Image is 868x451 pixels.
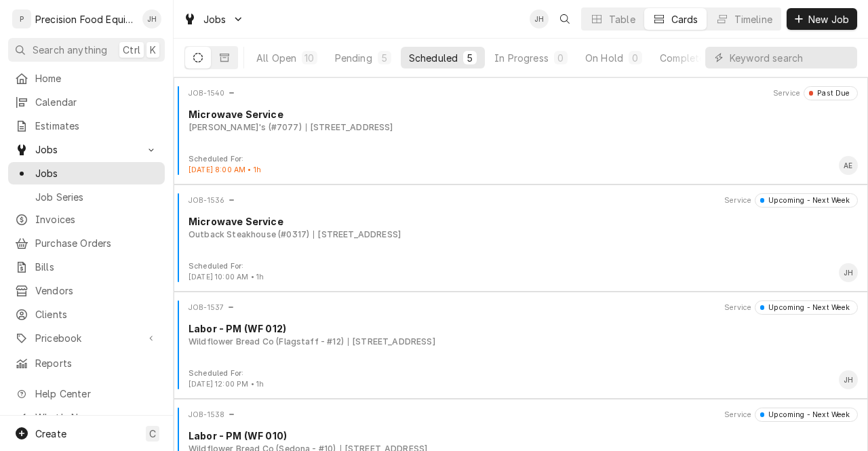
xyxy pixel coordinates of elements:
span: Home [35,71,158,85]
div: Anthony Ellinger's Avatar [839,156,858,175]
div: Upcoming - Next Week [764,195,850,206]
div: Past Due [813,88,850,99]
div: Jason Hertel's Avatar [530,9,549,28]
div: Card Header Secondary Content [773,86,858,100]
div: Job Card: JOB-1536 [174,184,868,292]
div: Object Extra Context Footer Value [189,272,264,283]
span: Pricebook [35,331,138,345]
div: Card Footer [179,261,863,283]
div: Card Header Primary Content [189,408,235,421]
div: Jason Hertel's Avatar [839,370,858,389]
div: In Progress [494,51,549,65]
div: Object Subtext [189,121,858,134]
a: Go to Pricebook [8,327,165,349]
div: Object ID [189,88,224,99]
a: Reports [8,352,165,374]
a: Go to What's New [8,406,165,429]
button: New Job [787,8,857,30]
a: Go to Jobs [178,8,250,31]
div: Card Header [179,193,863,207]
div: Object Extra Context Header [724,302,751,313]
div: Object Subtext Secondary [306,121,393,134]
div: Jason Hertel's Avatar [839,263,858,282]
span: Jobs [35,142,138,157]
div: Object Subtext Secondary [313,229,401,241]
a: Purchase Orders [8,232,165,254]
a: Jobs [8,162,165,184]
div: Upcoming - Next Week [764,410,850,420]
div: Card Header [179,86,863,100]
div: Card Footer Extra Context [189,154,261,176]
div: Object Extra Context Header [773,88,800,99]
div: Completed [660,51,711,65]
span: New Job [806,12,852,26]
span: Calendar [35,95,158,109]
span: Search anything [33,43,107,57]
span: [DATE] 12:00 PM • 1h [189,380,264,389]
div: Object Status [755,193,858,207]
div: 0 [631,51,639,65]
div: Object Subtext [189,336,858,348]
span: Ctrl [123,43,140,57]
div: 0 [557,51,565,65]
div: Card Footer [179,154,863,176]
input: Keyword search [730,47,850,68]
span: Create [35,428,66,439]
div: JH [839,370,858,389]
div: Object Extra Context Header [724,195,751,206]
div: 5 [380,51,389,65]
div: Object Status [804,86,858,100]
div: Object Extra Context Header [724,410,751,420]
div: Object Extra Context Footer Label [189,154,261,165]
div: Card Body [179,321,863,348]
div: JH [839,263,858,282]
div: Card Footer Extra Context [189,261,264,283]
div: AE [839,156,858,175]
span: C [149,427,156,441]
div: Object Title [189,321,858,336]
div: Object Extra Context Footer Label [189,368,264,379]
a: Vendors [8,279,165,302]
div: Card Header Primary Content [189,300,235,314]
div: Object Subtext Secondary [348,336,435,348]
div: Cards [671,12,698,26]
a: Bills [8,256,165,278]
div: Card Header [179,408,863,421]
div: Object ID [189,302,224,313]
span: Job Series [35,190,158,204]
div: P [12,9,31,28]
span: Reports [35,356,158,370]
a: Job Series [8,186,165,208]
div: Object ID [189,410,224,420]
div: Object Subtext Primary [189,121,302,134]
div: Card Body [179,107,863,134]
div: Card Footer Primary Content [839,370,858,389]
span: Vendors [35,283,158,298]
div: Job Card: JOB-1537 [174,292,868,399]
div: Object Title [189,214,858,229]
div: Timeline [734,12,772,26]
div: Card Header Primary Content [189,193,235,207]
div: Card Header Secondary Content [724,300,858,314]
div: Object Subtext [189,229,858,241]
a: Estimates [8,115,165,137]
div: Scheduled [409,51,458,65]
div: Card Footer Primary Content [839,263,858,282]
span: [DATE] 10:00 AM • 1h [189,273,264,281]
span: Purchase Orders [35,236,158,250]
div: Object Status [755,408,858,421]
div: JH [142,9,161,28]
div: Card Header [179,300,863,314]
span: Jobs [203,12,226,26]
span: Jobs [35,166,158,180]
div: Object Extra Context Footer Value [189,165,261,176]
div: Object Title [189,107,858,121]
div: Object Extra Context Footer Label [189,261,264,272]
a: Clients [8,303,165,326]
div: Precision Food Equipment LLC [35,12,135,26]
div: Card Footer [179,368,863,390]
a: Invoices [8,208,165,231]
button: Open search [554,8,576,30]
div: All Open [256,51,296,65]
div: Card Header Secondary Content [724,408,858,421]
